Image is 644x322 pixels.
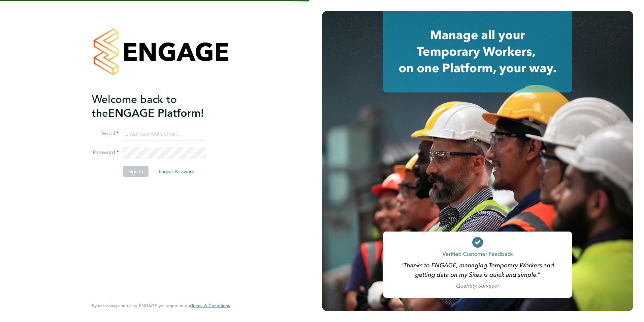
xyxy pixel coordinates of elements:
h2: ENGAGE Platform! [92,92,223,120]
span: Terms & Conditions [191,303,230,308]
span: Welcome back to the [92,93,177,120]
a: Terms & Conditions [191,303,230,308]
label: Password [92,149,119,156]
button: Sign In [123,166,149,177]
input: Enter your work email... [123,128,206,140]
span: By accessing and using ENGAGE you agree to our [92,303,230,308]
button: Forgot Password [153,166,200,177]
label: Email [92,130,119,137]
